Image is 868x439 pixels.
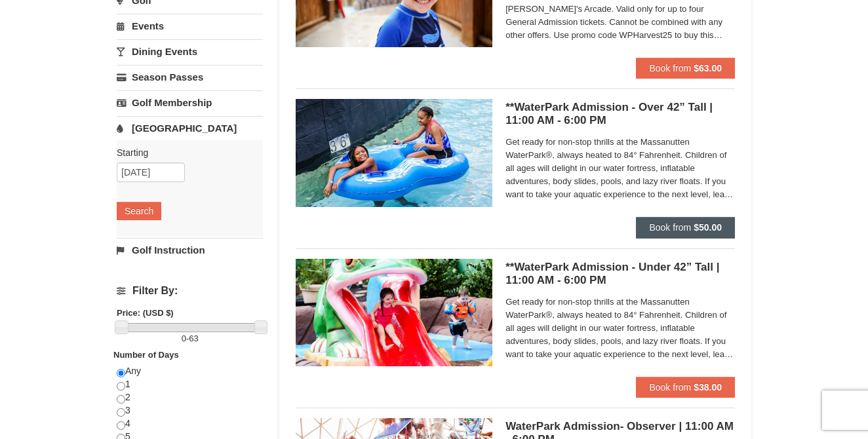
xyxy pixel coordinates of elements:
[117,90,263,115] a: Golf Membership
[505,261,735,287] h5: **WaterPark Admission - Under 42” Tall | 11:00 AM - 6:00 PM
[636,58,735,79] button: Book from $63.00
[636,377,735,398] button: Book from $38.00
[505,296,735,361] span: Get ready for non-stop thrills at the Massanutten WaterPark®, always heated to 84° Fahrenheit. Ch...
[505,101,735,127] h5: **WaterPark Admission - Over 42” Tall | 11:00 AM - 6:00 PM
[505,136,735,201] span: Get ready for non-stop thrills at the Massanutten WaterPark®, always heated to 84° Fahrenheit. Ch...
[649,222,691,233] span: Book from
[117,202,161,220] button: Search
[649,63,691,73] span: Book from
[117,146,253,159] label: Starting
[694,63,722,73] strong: $63.00
[117,308,174,318] strong: Price: (USD $)
[189,334,198,343] span: 63
[117,14,263,38] a: Events
[636,217,735,238] button: Book from $50.00
[296,99,492,206] img: 6619917-726-5d57f225.jpg
[182,334,186,343] span: 0
[694,222,722,233] strong: $50.00
[113,350,179,360] strong: Number of Days
[117,332,263,345] label: -
[117,116,263,140] a: [GEOGRAPHIC_DATA]
[649,382,691,392] span: Book from
[694,382,722,392] strong: $38.00
[117,65,263,89] a: Season Passes
[117,39,263,64] a: Dining Events
[117,285,263,297] h4: Filter By:
[296,259,492,366] img: 6619917-738-d4d758dd.jpg
[117,238,263,262] a: Golf Instruction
